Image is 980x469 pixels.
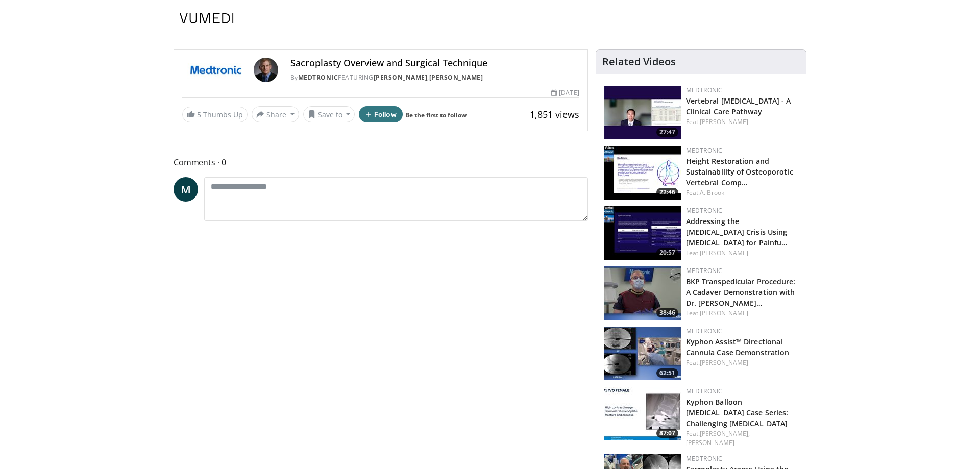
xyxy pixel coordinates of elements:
[700,188,724,197] a: A. Brook
[656,308,678,317] span: 38:46
[686,277,796,308] a: BKP Transpedicular Procedure: A Cadaver Demonstration with Dr. [PERSON_NAME]…
[686,327,723,335] a: Medtronic
[686,454,723,463] a: Medtronic
[604,327,681,380] img: 3933a096-3612-4036-b7f0-20ad3a29d1de.150x105_q85_crop-smart_upscale.jpg
[298,73,338,82] a: Medtronic
[686,276,798,308] h3: BKP Transpedicular Procedure: A Cadaver Demonstration with Dr. Jason Levy
[180,13,234,23] img: VuMedi Logo
[290,58,579,69] h4: Sacroplasty Overview and Surgical Technique
[656,368,678,378] span: 62:51
[656,188,678,197] span: 22:46
[700,117,748,126] a: [PERSON_NAME]
[686,358,798,367] div: Feat.
[686,266,723,275] a: Medtronic
[551,88,579,97] div: [DATE]
[252,106,299,122] button: Share
[686,216,788,248] a: Addressing the [MEDICAL_DATA] Crisis Using [MEDICAL_DATA] for Painfu…
[182,58,250,82] img: Medtronic
[686,215,798,248] h3: Addressing the Opioid Crisis Using Vertebral Augmentation for Painful Spine Fractures
[656,429,678,438] span: 87:07
[686,86,723,94] a: Medtronic
[604,206,681,260] img: 7e1a3147-2b54-478f-ad56-84616a56839d.150x105_q85_crop-smart_upscale.jpg
[604,387,681,440] img: acf81bd6-2c99-45c9-b0f0-4212bb324e50.150x105_q85_crop-smart_upscale.jpg
[656,248,678,257] span: 20:57
[686,155,798,187] h3: Height Restoration and Sustainability of Osteoporotic Vertebral Compression Fractures Using Bilat...
[700,358,748,367] a: [PERSON_NAME]
[604,86,681,139] img: 07f3d5e8-2184-4f98-b1ac-8a3f7f06b6b9.150x105_q85_crop-smart_upscale.jpg
[686,337,790,357] a: Kyphon Assist™ Directional Cannula Case Demonstration
[254,58,278,82] img: Avatar
[686,387,723,396] a: Medtronic
[174,177,198,202] a: M
[604,327,681,380] a: 62:51
[290,73,579,82] div: By FEATURING ,
[197,110,201,119] span: 5
[686,206,723,215] a: Medtronic
[604,387,681,440] a: 87:07
[656,128,678,137] span: 27:47
[686,309,798,318] div: Feat.
[686,188,798,198] div: Feat.
[174,156,588,169] span: Comments 0
[604,146,681,200] img: 9fb6aae7-3f0f-427f-950b-cfacd14dddea.150x105_q85_crop-smart_upscale.jpg
[604,206,681,260] a: 20:57
[604,146,681,200] a: 22:46
[182,107,248,122] a: 5 Thumbs Up
[700,429,750,438] a: [PERSON_NAME],
[686,249,798,258] div: Feat.
[602,56,676,68] h4: Related Videos
[686,397,789,428] a: Kyphon Balloon [MEDICAL_DATA] Case Series: Challenging [MEDICAL_DATA]
[604,266,681,320] a: 38:46
[604,86,681,139] a: 27:47
[374,73,428,82] a: [PERSON_NAME]
[686,146,723,155] a: Medtronic
[405,111,467,119] a: Be the first to follow
[604,266,681,320] img: 3d35e6fd-574b-4cbb-a117-4ba5ac4a33d8.150x105_q85_crop-smart_upscale.jpg
[530,108,579,120] span: 1,851 views
[700,309,748,317] a: [PERSON_NAME]
[686,429,798,448] div: Feat.
[686,117,798,127] div: Feat.
[686,96,791,116] a: Vertebral [MEDICAL_DATA] - A Clinical Care Pathway
[429,73,483,82] a: [PERSON_NAME]
[700,249,748,257] a: [PERSON_NAME]
[686,438,734,447] a: [PERSON_NAME]
[686,156,793,187] a: Height Restoration and Sustainability of Osteoporotic Vertebral Comp…
[359,106,403,122] button: Follow
[303,106,355,122] button: Save to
